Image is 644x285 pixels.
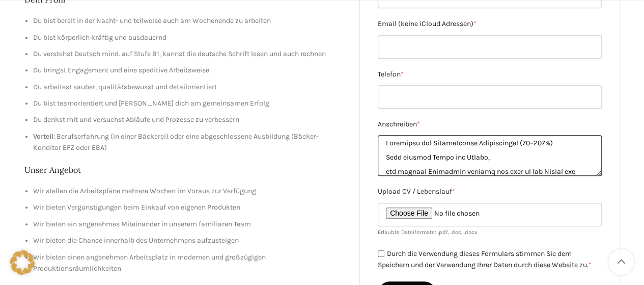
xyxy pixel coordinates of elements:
li: Wir bieten einen angenehmen Arbeitsplatz in modernen und großzügigen Produktionsräumlichkeiten [33,252,345,275]
li: Du bist körperlich kräftig und ausdauernd [33,32,345,43]
label: Email (keine iCloud Adressen) [378,18,602,30]
label: Anschreiben [378,119,602,130]
li: Du arbeitest sauber, qualitätsbewusst und detailorientiert [33,82,345,93]
label: Telefon [378,69,602,80]
li: Du bringst Engagement und eine speditive Arbeitsweise [33,65,345,76]
li: Wir bieten die Chance innerhalb des Unternehmens aufzusteigen [33,235,345,246]
li: Du denkst mit und versuchst Abläufe und Prozesse zu verbessern [33,114,345,125]
h2: Unser Angebot [24,164,345,175]
li: Du verstehst Deutsch mind. auf Stufe B1, kannst die deutsche Schrift lesen und auch rechnen [33,48,345,60]
li: Du bist teamorientiert und [PERSON_NAME] dich am gemeinsamen Erfolg [33,98,345,109]
li: Du bist bereit in der Nacht- und teilweise auch am Wochenende zu arbeiten [33,15,345,27]
li: Wir bieten Vergünstigungen beim Einkauf von eigenen Produkten [33,202,345,213]
label: Upload CV / Lebenslauf [378,186,602,197]
strong: Vorteil [33,132,53,141]
li: Wir stellen die Arbeitspläne mehrere Wochen im Voraus zur Verfügung [33,186,345,197]
li: : Berufserfahrung (in einer Bäckerei) oder eine abgeschlossene Ausbildung (Bäcker-Konditor EFZ od... [33,131,345,154]
label: Durch die Verwendung dieses Formulars stimmen Sie dem Speichern und der Verwendung Ihrer Daten du... [378,249,592,270]
small: Erlaubte Dateiformate: .pdf, .doc, .docx [378,229,478,236]
a: Scroll to top button [608,249,634,275]
li: Wir bieten ein angenehmes Miteinander in unserem familiären Team [33,219,345,230]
